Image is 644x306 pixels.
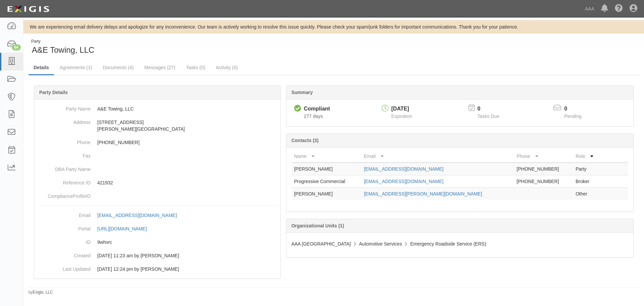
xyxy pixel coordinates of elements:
[37,102,278,116] dd: A&E Towing, LLC
[97,213,184,218] a: [EMAIL_ADDRESS][DOMAIN_NAME]
[514,150,573,163] th: Phone
[304,114,323,119] span: Since 11/07/2024
[97,226,154,231] a: [URL][DOMAIN_NAME]
[364,191,482,196] a: [EMAIL_ADDRESS][PERSON_NAME][DOMAIN_NAME]
[514,175,573,188] td: [PHONE_NUMBER]
[5,3,51,15] img: logo-5460c22ac91f19d4615b14bd174203de0afe785f0fc80cf4dbbc73dc1793850b.png
[291,138,319,143] b: Contacts (3)
[37,222,91,232] dt: Portal
[291,188,361,200] td: [PERSON_NAME]
[391,105,412,113] div: [DATE]
[37,163,91,173] dt: DBA Party Name
[37,262,278,276] dd: 04/16/2024 12:24 pm by Benjamin Tully
[291,90,313,95] b: Summary
[37,136,278,149] dd: [PHONE_NUMBER]
[98,61,139,74] a: Documents (4)
[615,5,623,13] i: Help Center - Complianz
[181,61,210,74] a: Tasks (0)
[37,249,278,262] dd: 10/16/2023 11:23 am by Benjamin Tully
[37,189,91,200] dt: ComplianceProfileID
[573,188,601,200] td: Other
[29,290,53,295] small: by
[37,149,91,159] dt: Fax
[37,176,91,186] dt: Reference ID
[37,116,278,136] dd: [STREET_ADDRESS] [PERSON_NAME][GEOGRAPHIC_DATA]
[361,150,514,163] th: Email
[582,2,598,15] a: AAA
[514,163,573,175] td: [PHONE_NUMBER]
[477,105,507,113] p: 0
[33,290,53,295] a: Exigis, LLC
[391,114,412,119] span: Expiration
[291,175,361,188] td: Progressive Commercial
[410,241,486,247] span: Emergency Roadside Service (ERS)
[573,150,601,163] th: Role
[37,116,91,126] dt: Address
[37,209,91,219] dt: Email
[37,235,91,246] dt: ID
[364,166,443,172] a: [EMAIL_ADDRESS][DOMAIN_NAME]
[12,44,21,50] div: 64
[37,235,278,249] dd: 9whvrc
[573,175,601,188] td: Broker
[97,179,278,186] p: 421932
[23,24,644,30] div: We are experiencing email delivery delays and apologize for any inconvenience. Our team is active...
[37,249,91,259] dt: Created
[364,179,443,184] a: [EMAIL_ADDRESS][DOMAIN_NAME]
[37,136,91,146] dt: Phone
[37,102,91,112] dt: Party Name
[29,39,329,56] div: A&E Towing, LLC
[32,45,94,54] span: A&E Towing, LLC
[291,163,361,175] td: [PERSON_NAME]
[211,61,243,74] a: Activity (0)
[477,114,499,119] span: Tasks Due
[291,241,351,247] span: AAA [GEOGRAPHIC_DATA]
[291,150,361,163] th: Name
[564,114,581,119] span: Pending
[29,61,54,75] a: Details
[37,262,91,272] dt: Last Updated
[573,163,601,175] td: Party
[304,105,330,113] div: Compliant
[139,61,180,74] a: Messages (27)
[359,241,402,247] span: Automotive Services
[39,90,68,95] b: Party Details
[31,39,94,44] div: Party
[294,105,301,112] i: Compliant
[564,105,590,113] p: 0
[97,212,177,219] div: [EMAIL_ADDRESS][DOMAIN_NAME]
[291,223,344,228] b: Organizational Units (1)
[55,61,97,74] a: Agreements (1)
